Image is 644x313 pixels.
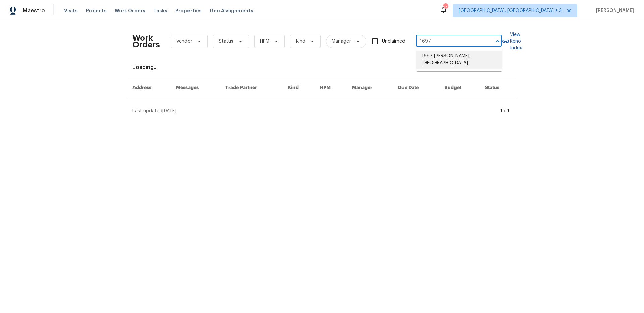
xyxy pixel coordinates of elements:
span: Maestro [23,7,45,14]
button: Close [493,37,502,46]
th: Messages [171,79,220,97]
div: Last updated [132,108,498,114]
h2: Work Orders [132,35,160,48]
span: Unclaimed [382,38,405,45]
div: 1 of 1 [500,108,509,114]
span: [DATE] [162,109,176,113]
span: [PERSON_NAME] [593,7,634,14]
span: Visits [64,7,78,14]
th: Address [127,79,171,97]
span: Status [219,38,233,45]
span: Geo Assignments [210,7,253,14]
span: Vendor [176,38,192,45]
li: 1697 [PERSON_NAME], [GEOGRAPHIC_DATA] [416,51,502,69]
th: Due Date [393,79,439,97]
th: HPM [314,79,346,97]
th: Kind [282,79,314,97]
div: 24 [443,4,448,11]
th: Manager [346,79,393,97]
span: Kind [296,38,305,45]
th: Trade Partner [220,79,283,97]
span: Properties [175,7,202,14]
th: Status [480,79,517,97]
div: Loading... [132,64,512,71]
span: Manager [332,38,351,45]
span: HPM [260,38,269,45]
a: View Reno Index [502,31,522,51]
span: [GEOGRAPHIC_DATA], [GEOGRAPHIC_DATA] + 3 [459,7,562,14]
span: Work Orders [115,7,145,14]
input: Enter in an address [416,36,483,47]
span: Tasks [153,8,167,13]
th: Budget [439,79,480,97]
span: Projects [86,7,107,14]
